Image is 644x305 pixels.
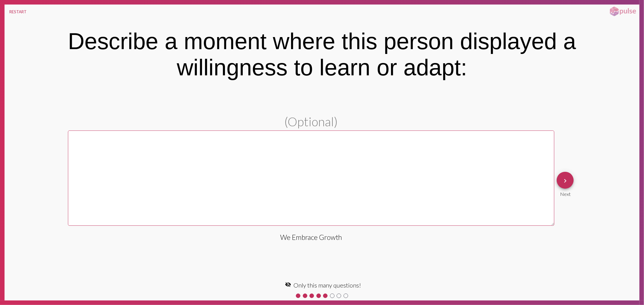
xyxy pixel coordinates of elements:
[557,189,574,197] div: Next
[608,6,638,17] img: pulsehorizontalsmall.png
[280,233,342,241] div: We Embrace Growth
[285,281,291,288] mat-icon: visibility_off
[14,28,630,80] div: Describe a moment where this person displayed a willingness to learn or adapt:
[294,281,361,289] span: Only this many questions!
[5,5,31,19] button: RESTART
[562,177,569,184] mat-icon: keyboard_arrow_right
[285,114,338,129] span: (Optional)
